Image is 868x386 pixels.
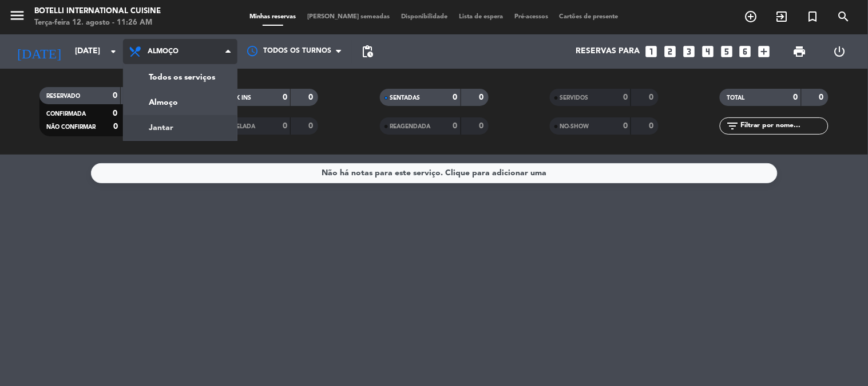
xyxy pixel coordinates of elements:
[623,122,628,130] strong: 0
[113,92,117,100] strong: 0
[649,93,656,101] strong: 0
[46,93,80,99] span: RESERVADO
[124,90,237,115] a: Almoço
[220,124,255,129] span: CANCELADA
[820,34,859,69] div: LOG OUT
[283,122,287,130] strong: 0
[309,122,316,130] strong: 0
[727,95,744,101] span: TOTAL
[9,7,26,28] button: menu
[554,14,624,20] span: Cartões de presente
[644,44,659,59] i: looks_one
[560,95,589,101] span: SERVIDOS
[509,14,554,20] span: Pré-acessos
[302,14,395,20] span: [PERSON_NAME] semeadas
[244,14,302,20] span: Minhas reservas
[283,93,287,101] strong: 0
[34,17,161,29] div: Terça-feira 12. agosto - 11:26 AM
[833,45,846,58] i: power_settings_new
[806,10,820,23] i: turned_in_not
[453,122,458,130] strong: 0
[34,6,161,17] div: Botelli International Cuisine
[360,45,374,58] span: pending_actions
[819,93,826,101] strong: 0
[623,93,628,101] strong: 0
[560,124,589,129] span: NO-SHOW
[453,93,458,101] strong: 0
[322,167,546,180] div: Não há notas para este serviço. Clique para adicionar uma
[719,44,734,59] i: looks_5
[793,45,807,58] span: print
[479,93,486,101] strong: 0
[309,93,316,101] strong: 0
[390,95,421,101] span: SENTADAS
[106,45,120,58] i: arrow_drop_down
[113,109,117,117] strong: 0
[738,44,753,59] i: looks_6
[837,10,851,23] i: search
[700,44,715,59] i: looks_4
[124,65,237,90] a: Todos os serviços
[757,44,772,59] i: add_box
[113,123,118,131] strong: 0
[649,122,656,130] strong: 0
[775,10,789,23] i: exit_to_app
[395,14,453,20] span: Disponibilidade
[46,111,86,117] span: CONFIRMADA
[390,124,431,129] span: REAGENDADA
[726,119,739,133] i: filter_list
[576,47,640,56] span: Reservas para
[794,93,798,101] strong: 0
[148,48,179,56] span: Almoço
[9,7,26,24] i: menu
[681,44,696,59] i: looks_3
[124,115,237,140] a: Jantar
[479,122,486,130] strong: 0
[9,39,69,64] i: [DATE]
[663,44,677,59] i: looks_two
[739,120,828,132] input: Filtrar por nome...
[744,10,758,23] i: add_circle_outline
[46,124,96,130] span: NÃO CONFIRMAR
[453,14,509,20] span: Lista de espera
